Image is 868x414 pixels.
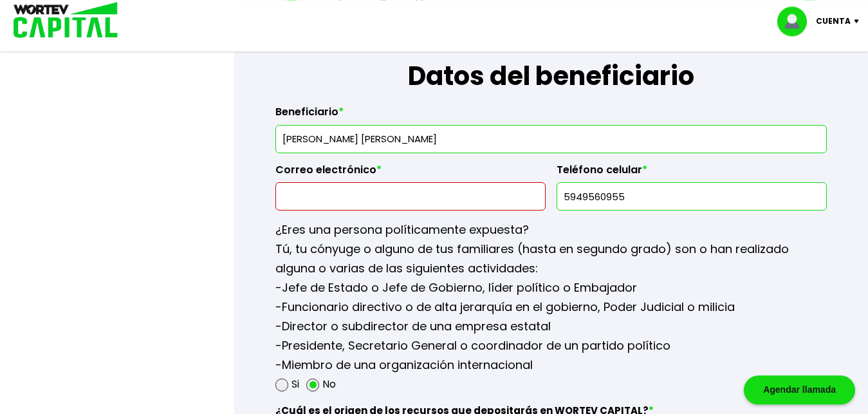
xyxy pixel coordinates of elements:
label: Correo electrónico [275,164,546,183]
label: Si [291,375,299,394]
img: icon-down [851,19,868,23]
p: ¿Eres una persona políticamente expuesta? [275,220,827,240]
label: Beneficiario [275,106,827,125]
label: Teléfono celular [557,164,827,183]
p: Cuenta [816,12,851,31]
p: Tú, tu cónyuge o alguno de tus familiares (hasta en segundo grado) son o han realizado alguna o v... [275,240,827,278]
img: profile-image [777,6,816,36]
label: No [322,375,336,394]
input: 10 dígitos [562,183,821,210]
h1: Datos del beneficiario [275,18,827,95]
p: -Jefe de Estado o Jefe de Gobierno, líder político o Embajador -Funcionario directivo o de alta j... [275,278,827,375]
div: Agendar llamada [744,375,855,404]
